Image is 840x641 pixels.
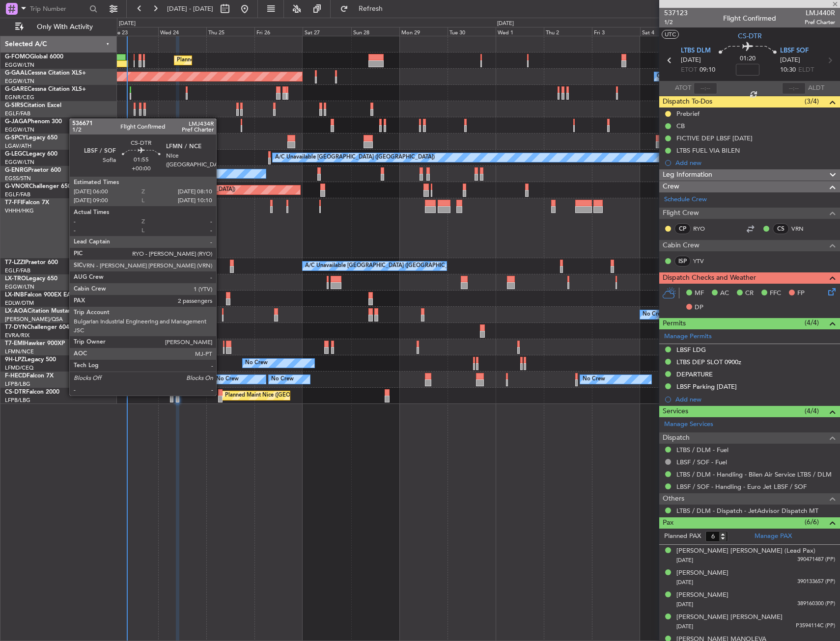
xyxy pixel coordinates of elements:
[681,55,701,65] span: [DATE]
[5,364,33,372] a: LFMD/CEQ
[676,346,706,354] div: LBSF LDG
[797,578,835,586] span: 390133657 (PP)
[663,169,712,181] span: Leg Information
[5,324,27,330] span: T7-DYN
[805,406,819,416] span: (4/4)
[676,458,727,466] a: LBSF / SOF - Fuel
[676,601,693,608] span: [DATE]
[5,308,75,314] a: LX-AOACitation Mustang
[119,20,136,28] div: [DATE]
[664,420,713,429] a: Manage Services
[5,86,86,92] a: G-GARECessna Citation XLS+
[583,372,605,387] div: No Crew
[676,546,815,556] div: [PERSON_NAME] [PERSON_NAME] (Lead Pax)
[399,27,448,36] div: Mon 29
[275,150,435,165] div: A/C Unavailable [GEOGRAPHIC_DATA] ([GEOGRAPHIC_DATA])
[5,348,34,355] a: LFMN/NCE
[30,1,86,16] input: Trip Number
[303,27,351,36] div: Sat 27
[5,389,26,395] span: CS-DTR
[663,517,673,529] span: Pax
[336,1,394,17] button: Refresh
[675,395,835,403] div: Add new
[676,590,728,600] div: [PERSON_NAME]
[5,260,58,266] a: T7-LZZIPraetor 600
[745,289,754,298] span: CR
[664,18,688,27] span: 1/2
[695,303,703,313] span: DP
[5,283,34,291] a: EGGW/LTN
[5,94,34,101] a: EGNR/CEG
[663,272,756,284] span: Dispatch Checks and Weather
[5,167,61,173] a: G-ENRGPraetor 600
[81,183,235,197] div: Planned Maint [GEOGRAPHIC_DATA] ([GEOGRAPHIC_DATA])
[5,299,34,307] a: EDLW/DTM
[167,4,213,13] span: [DATE] - [DATE]
[738,31,762,41] span: CS-DTR
[676,557,693,564] span: [DATE]
[805,8,835,18] span: LMJ440R
[676,446,728,454] a: LTBS / DLM - Fuel
[791,224,813,233] a: VRN
[350,5,392,12] span: Refresh
[796,622,835,630] span: P3594114C (PP)
[695,289,704,298] span: MF
[700,65,715,75] span: 09:10
[676,482,807,491] a: LBSF / SOF - Handling - Euro Jet LBSF / SOF
[592,27,640,36] div: Fri 3
[544,27,592,36] div: Thu 2
[664,332,712,342] a: Manage Permits
[676,568,728,578] div: [PERSON_NAME]
[132,201,140,210] img: gray-close.svg
[740,54,756,64] span: 01:20
[5,86,28,92] span: G-GARE
[5,151,57,157] a: G-LEGCLegacy 600
[780,55,800,65] span: [DATE]
[780,46,809,56] span: LBSF SOF
[161,166,201,181] div: A/C Unavailable
[5,276,26,282] span: LX-TRO
[676,358,741,366] div: LTBS DEP SLOT 0900z
[5,207,34,214] a: VHHH/HKG
[681,65,697,75] span: ETOT
[5,54,30,60] span: G-FOMO
[5,151,26,157] span: G-LEGC
[805,18,835,27] span: Pref Charter
[5,292,83,298] a: LX-INBFalcon 900EX EASy II
[797,600,835,608] span: 389160300 (PP)
[351,27,399,36] div: Sun 28
[676,470,832,479] a: LTBS / DLM - Handling - Bilen Air Service LTBS / DLM
[5,70,86,76] a: G-GAALCessna Citation XLS+
[5,341,24,347] span: T7-EMI
[663,432,690,444] span: Dispatch
[676,134,753,142] div: FICTIVE DEP LBSF [DATE]
[676,122,685,130] div: CB
[177,118,332,133] div: Planned Maint [GEOGRAPHIC_DATA] ([GEOGRAPHIC_DATA])
[5,389,59,395] a: CS-DTRFalcon 2000
[5,119,62,125] a: G-JAGAPhenom 300
[448,27,496,36] div: Tue 30
[5,159,34,166] a: EGGW/LTN
[5,324,69,330] a: T7-DYNChallenger 604
[206,27,254,36] div: Thu 25
[5,184,29,189] span: G-VNOR
[5,184,71,189] a: G-VNORChallenger 650
[5,167,28,173] span: G-ENRG
[693,224,715,233] a: RYO
[780,65,796,75] span: 10:30
[245,356,268,371] div: No Crew
[663,240,700,251] span: Cabin Crew
[5,380,30,388] a: LFPB/LBG
[663,318,686,329] span: Permits
[177,53,332,68] div: Planned Maint [GEOGRAPHIC_DATA] ([GEOGRAPHIC_DATA])
[676,623,693,630] span: [DATE]
[675,83,691,93] span: ATOT
[5,70,28,76] span: G-GAAL
[5,175,31,182] a: EGSS/STN
[676,613,783,622] div: [PERSON_NAME] [PERSON_NAME]
[5,119,28,125] span: G-JAGA
[657,69,673,84] div: Owner
[674,256,691,267] div: ISP
[5,54,63,60] a: G-FOMOGlobal 6000
[216,372,239,387] div: No Crew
